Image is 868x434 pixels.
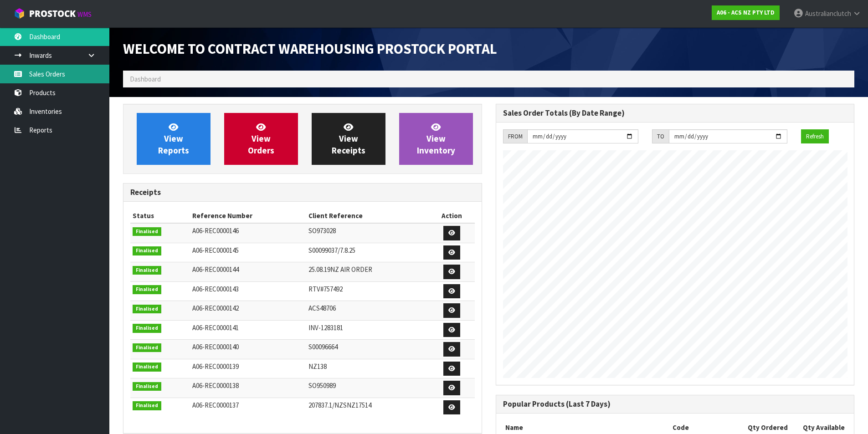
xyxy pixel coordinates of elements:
[130,188,475,197] h3: Receipts
[503,109,847,117] h3: Sales Order Totals (By Date Range)
[717,9,775,16] strong: A06 - ACS NZ PTY LTD
[133,246,161,255] span: Finalised
[503,400,847,408] h3: Popular Products (Last 7 Days)
[429,209,474,223] th: Action
[133,382,161,391] span: Finalised
[29,8,76,20] span: ProStock
[137,113,211,165] a: ViewReports
[133,343,161,352] span: Finalised
[308,342,338,351] span: S00096664
[133,363,161,372] span: Finalised
[805,9,851,18] span: Australianclutch
[306,209,429,223] th: Client Reference
[192,265,239,274] span: A06-REC0000144
[332,122,365,156] span: View Receipts
[133,305,161,314] span: Finalised
[123,40,497,58] span: Welcome to Contract Warehousing ProStock Portal
[192,285,239,293] span: A06-REC0000143
[192,323,239,332] span: A06-REC0000141
[133,266,161,275] span: Finalised
[308,226,336,235] span: SO973028
[312,113,385,165] a: ViewReceipts
[308,285,343,293] span: RTV#757492
[192,304,239,312] span: A06-REC0000142
[133,401,161,410] span: Finalised
[224,113,298,165] a: ViewOrders
[308,265,372,274] span: 25.08.19NZ AIR ORDER
[77,10,92,19] small: WMS
[248,122,274,156] span: View Orders
[192,342,239,351] span: A06-REC0000140
[652,129,669,144] div: TO
[192,226,239,235] span: A06-REC0000146
[308,401,371,409] span: 207837.1/NZSNZ17514
[308,246,355,255] span: S00099037/7.8.25
[503,129,527,144] div: FROM
[192,362,239,371] span: A06-REC0000139
[801,129,829,144] button: Refresh
[308,362,327,371] span: NZ138
[130,75,161,83] span: Dashboard
[158,122,189,156] span: View Reports
[133,324,161,333] span: Finalised
[192,401,239,409] span: A06-REC0000137
[308,323,343,332] span: INV-1283181
[308,304,336,312] span: ACS48706
[130,209,190,223] th: Status
[308,381,336,390] span: SO950989
[133,227,161,236] span: Finalised
[192,246,239,255] span: A06-REC0000145
[133,285,161,294] span: Finalised
[399,113,473,165] a: ViewInventory
[192,381,239,390] span: A06-REC0000138
[190,209,307,223] th: Reference Number
[14,8,25,19] img: cube-alt.png
[417,122,455,156] span: View Inventory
